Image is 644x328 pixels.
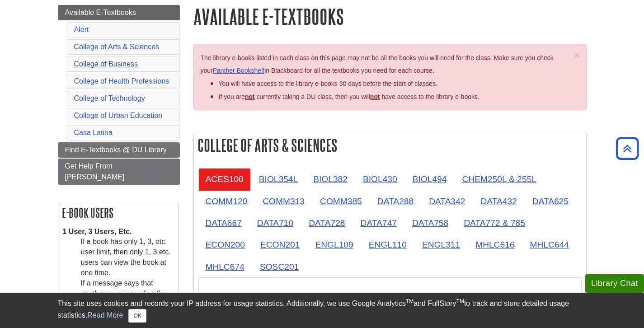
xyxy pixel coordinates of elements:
a: DATA728 [301,212,352,234]
a: CHEM250L & 255L [455,168,544,190]
button: Close [574,50,579,60]
a: DATA747 [353,212,404,234]
a: Back to Top [613,142,642,155]
a: Panther Bookshelf [213,67,264,74]
h2: E-book Users [58,203,179,222]
span: You will have access to the library e-books 30 days before the start of classes. [219,80,437,87]
a: ECON201 [253,234,307,256]
div: This site uses cookies and records your IP address for usage statistics. Additionally, we use Goo... [58,298,587,323]
a: MHLC644 [523,234,576,256]
a: College of Technology [74,94,145,102]
a: DATA710 [250,212,301,234]
a: BIOL430 [356,168,404,190]
span: Find E-Textbooks @ DU Library [65,146,167,154]
sup: TM [406,298,414,305]
a: ENGL311 [415,234,467,256]
a: DATA432 [473,190,524,212]
a: COMM385 [313,190,369,212]
a: Casa Latina [74,129,113,136]
a: ENGL109 [308,234,360,256]
span: Get Help From [PERSON_NAME] [65,162,125,181]
a: DATA625 [525,190,576,212]
h3: ACES100 [203,291,577,305]
span: If you are currently taking a DU class, then you will have access to the library e-books. [219,93,479,100]
h2: College of Arts & Sciences [194,133,586,157]
a: DATA667 [198,212,249,234]
a: College of Health Professions [74,77,169,85]
u: not [370,93,380,100]
a: DATA342 [422,190,472,212]
a: Get Help From [PERSON_NAME] [58,159,180,185]
a: Read More [87,311,123,319]
a: BIOL494 [405,168,454,190]
span: Available E-Textbooks [65,9,136,16]
a: BIOL382 [306,168,355,190]
a: ACES100 [198,168,251,190]
dt: 1 User, 3 Users, Etc. [63,227,174,237]
a: ECON200 [198,234,252,256]
a: Find E-Textbooks @ DU Library [58,142,180,158]
a: MHLC674 [198,256,252,278]
a: BIOL354L [252,168,305,190]
a: MHLC616 [468,234,522,256]
strong: not [245,93,255,100]
sup: TM [456,298,464,305]
span: The library e-books listed in each class on this page may not be all the books you will need for ... [201,54,554,75]
a: College of Urban Education [74,112,163,119]
a: DATA772 & 785 [456,212,532,234]
a: ENGL110 [362,234,414,256]
a: COMM313 [255,190,312,212]
a: College of Arts & Sciences [74,43,160,51]
button: Close [128,309,146,323]
a: Available E-Textbooks [58,5,180,20]
a: DATA758 [405,212,456,234]
h1: Available E-Textbooks [193,5,587,28]
a: Alert [74,26,89,33]
a: College of Business [74,60,138,68]
a: SOSC201 [253,256,306,278]
a: COMM120 [198,190,255,212]
span: × [574,50,579,60]
button: Library Chat [585,274,644,293]
a: DATA288 [370,190,421,212]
